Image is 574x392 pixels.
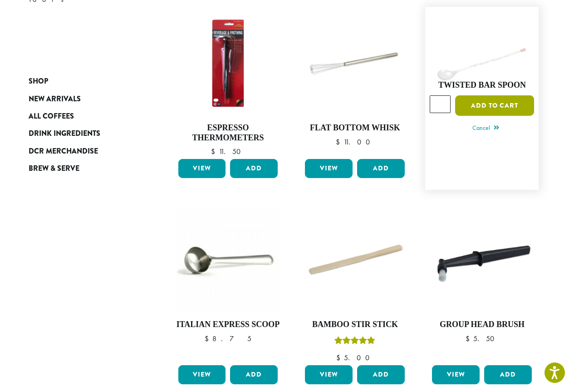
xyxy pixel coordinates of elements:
span: $ [466,334,473,343]
span: New Arrivals [29,94,81,105]
a: View [432,365,480,384]
button: Add [357,159,405,178]
span: $ [211,147,219,156]
h4: Twisted Bar Spoon [430,80,534,90]
a: Drink Ingredients [29,125,137,142]
a: Espresso Thermometers $11.50 [176,11,280,155]
h4: Group Head Brush [430,320,534,330]
img: BeverageFrothingThermometer_LG-300x300.png [176,11,280,116]
bdi: 11.00 [336,137,374,147]
img: DP1321.01-002.png [430,208,534,313]
button: Add [484,365,532,384]
bdi: 5.00 [336,353,374,362]
span: DCR Merchandise [29,146,98,157]
bdi: 11.50 [211,147,245,156]
span: Drink Ingredients [29,128,100,139]
span: $ [336,137,343,147]
a: Group Head Brush $5.50 [430,208,534,362]
a: View [305,159,353,178]
a: DCR Merchandise [29,143,137,160]
img: DP1003.01-002.png [303,208,407,313]
a: Flat Bottom Whisk $11.00 [303,11,407,155]
img: DP1143.01-002.png [303,11,407,116]
input: Product quantity [430,95,451,113]
a: All Coffees [29,108,137,125]
a: View [178,365,226,384]
h4: Bamboo Stir Stick [303,320,407,330]
a: New Arrivals [29,90,137,107]
a: Brew & Serve [29,160,137,177]
button: Add [230,159,278,178]
h4: Flat Bottom Whisk [303,123,407,133]
div: Rated 5.00 out of 5 [334,335,375,349]
h4: Espresso Thermometers [176,123,280,143]
span: Brew & Serve [29,163,79,174]
bdi: 8.75 [205,334,251,343]
span: $ [205,334,212,343]
a: View [305,365,353,384]
span: $ [336,353,344,362]
a: Italian Express Scoop $8.75 [176,208,280,362]
span: Shop [29,76,48,87]
bdi: 5.50 [466,334,499,343]
a: Cancel [472,122,499,135]
a: View [178,159,226,178]
button: Add to cart [455,95,534,116]
img: Scoop-e1551570202189-300x300.jpg [176,208,280,313]
span: All Coffees [29,111,74,122]
a: Bamboo Stir StickRated 5.00 out of 5 $5.00 [303,208,407,362]
a: Shop [29,73,137,90]
button: Add [357,365,405,384]
button: Add [230,365,278,384]
h4: Italian Express Scoop [176,320,280,330]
